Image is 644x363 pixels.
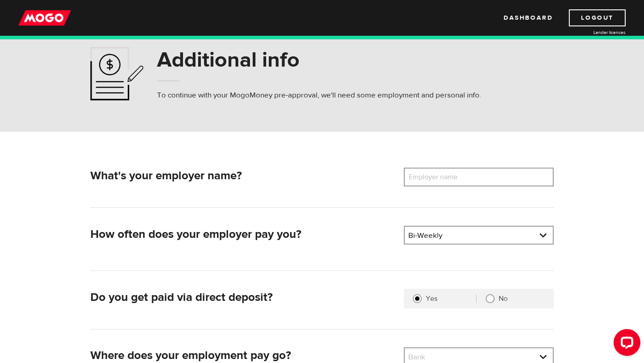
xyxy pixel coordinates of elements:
[90,228,397,241] h2: How often does your employer pay you?
[90,47,144,101] img: application-ef4f7aff46a5c1a1d42a38d909f5b40b.svg
[404,168,476,186] label: Employer name
[569,9,626,26] a: Logout
[504,9,553,26] a: Dashboard
[18,9,71,26] img: mogo_logo-11ee424be714fa7cbb0f0f49df9e16ec.png
[90,349,397,363] h2: Where does your employment pay go?
[499,294,545,303] label: No
[426,294,476,303] label: Yes
[486,294,495,303] input: No
[606,325,644,363] iframe: LiveChat chat widget
[90,169,397,183] h2: What's your employer name?
[157,48,481,72] h1: Additional info
[559,29,626,36] a: Lender licences
[413,294,422,303] input: Yes
[90,291,397,304] h2: Do you get paid via direct deposit?
[157,90,481,101] p: To continue with your MogoMoney pre-approval, we'll need some employment and personal info.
